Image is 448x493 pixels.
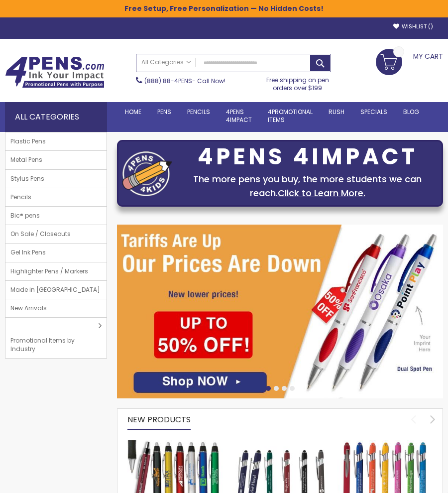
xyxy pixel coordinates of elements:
[424,410,442,428] div: next
[352,102,395,122] a: Specials
[5,102,107,132] div: All Categories
[360,108,387,116] span: Specials
[5,332,99,358] span: Promotional Items by Industry
[278,187,365,199] a: Click to Learn More.
[329,108,344,116] span: Rush
[337,440,433,448] a: Ellipse Softy Brights with Stylus Pen - Laser
[260,102,321,130] a: 4PROMOTIONALITEMS
[125,108,141,116] span: Home
[5,262,93,280] span: Highlighter Pens / Markers
[5,318,107,358] a: Promotional Items by Industry
[127,414,191,425] span: New Products
[5,281,107,299] a: Made in [GEOGRAPHIC_DATA]
[5,188,107,206] a: Pencils
[5,170,107,188] a: Stylus Pens
[127,440,223,448] a: The Barton Custom Pens Special Offer
[144,77,192,85] a: (888) 88-4PENS
[177,146,438,167] div: 4PENS 4IMPACT
[268,108,313,124] span: 4PROMOTIONAL ITEMS
[5,132,51,150] span: Plastic Pens
[5,207,107,225] a: Bic® pens
[218,102,260,130] a: 4Pens4impact
[403,108,419,116] span: Blog
[5,170,49,188] span: Stylus Pens
[5,262,107,280] a: Highlighter Pens / Markers
[226,108,252,124] span: 4Pens 4impact
[136,54,196,71] a: All Categories
[5,299,52,317] span: New Arrivals
[122,151,172,196] img: four_pen_logo.png
[5,299,107,317] a: New Arrivals
[5,207,45,225] span: Bic® pens
[141,58,191,66] span: All Categories
[5,151,47,169] span: Metal Pens
[321,102,352,122] a: Rush
[117,102,149,122] a: Home
[5,281,105,299] span: Made in [GEOGRAPHIC_DATA]
[157,108,171,116] span: Pens
[5,244,107,261] a: Gel Ink Pens
[5,244,51,261] span: Gel Ink Pens
[177,172,438,200] div: The more pens you buy, the more students we can reach.
[395,102,427,122] a: Blog
[232,440,328,448] a: Custom Soft Touch Metal Pen - Stylus Top
[149,102,179,122] a: Pens
[5,225,107,243] a: On Sale / Closeouts
[179,102,218,122] a: Pencils
[264,72,331,92] div: Free shipping on pen orders over $199
[117,225,443,398] img: /cheap-promotional-products.html
[5,56,105,88] img: 4Pens Custom Pens and Promotional Products
[5,132,107,150] a: Plastic Pens
[187,108,210,116] span: Pencils
[144,77,225,85] span: - Call Now!
[393,23,433,30] a: Wishlist
[5,188,36,206] span: Pencils
[5,151,107,169] a: Metal Pens
[405,410,422,428] div: prev
[5,225,76,243] span: On Sale / Closeouts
